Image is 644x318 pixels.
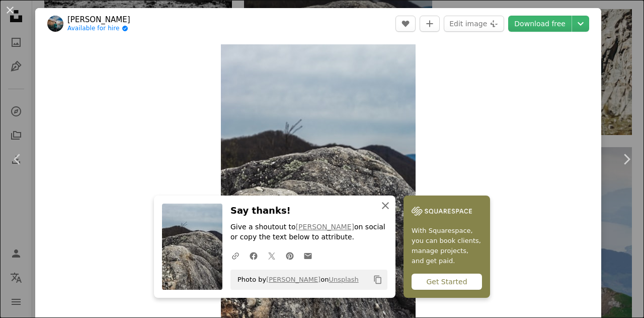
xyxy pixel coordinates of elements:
[508,16,572,32] a: Download free
[296,223,354,231] a: [PERSON_NAME]
[299,245,317,266] a: Share over email
[369,271,386,288] button: Copy to clipboard
[412,204,472,219] img: file-1747939142011-51e5cc87e3c9
[230,204,387,218] h3: Say thanks!
[230,222,387,242] p: Give a shoutout to on social or copy the text below to attribute.
[420,16,440,32] button: Add to Collection
[395,16,416,32] button: Like
[444,16,504,32] button: Edit image
[572,16,589,32] button: Choose download size
[281,245,299,266] a: Share on Pinterest
[404,196,490,298] a: With Squarespace, you can book clients, manage projects, and get paid.Get Started
[67,25,130,33] a: Available for hire
[412,226,482,266] span: With Squarespace, you can book clients, manage projects, and get paid.
[245,245,263,266] a: Share on Facebook
[232,272,359,288] span: Photo by on
[47,16,63,32] img: Go to Brice Cooper's profile
[67,15,130,25] a: [PERSON_NAME]
[263,245,281,266] a: Share on Twitter
[266,276,320,283] a: [PERSON_NAME]
[609,111,644,208] a: Next
[329,276,358,283] a: Unsplash
[412,274,482,290] div: Get Started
